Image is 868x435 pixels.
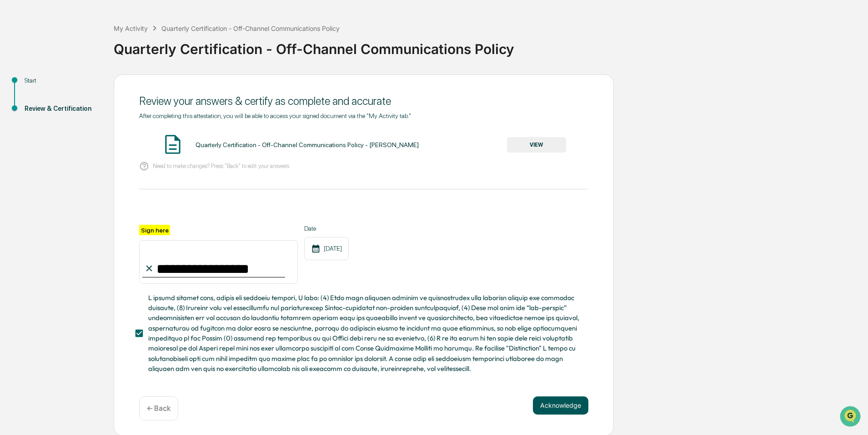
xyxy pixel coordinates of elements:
button: Start new chat [155,72,166,83]
div: Quarterly Certification - Off-Channel Communications Policy [161,25,340,32]
p: How can we help? [9,19,166,34]
label: Sign here [139,225,170,235]
img: 1746055101610-c473b297-6a78-478c-a979-82029cc54cd1 [9,69,25,86]
div: 🖐️ [9,115,16,123]
div: 🗄️ [66,115,73,123]
img: Document Icon [161,133,184,156]
span: L ipsumd sitamet cons, adipis eli seddoeiu tempori, U labo: (4) Etdo magn aliquaen adminim ve qui... [148,293,581,374]
span: Pylon [90,154,110,161]
button: Acknowledge [533,396,588,415]
a: 🔎Data Lookup [5,128,61,144]
div: Review & Certification [25,104,99,114]
iframe: Open customer support [839,405,863,430]
div: 🔎 [9,133,16,140]
span: Data Lookup [18,132,57,141]
label: Date [304,225,349,232]
a: 🗄️Attestations [62,111,116,127]
div: We're available if you need us! [31,79,115,86]
span: After completing this attestation, you will be able to access your signed document via the "My Ac... [139,112,411,119]
div: [DATE] [304,237,349,260]
span: Attestations [75,114,113,124]
div: Review your answers & certify as complete and accurate [139,94,588,108]
p: ← Back [147,404,171,413]
a: Powered byPylon [64,153,110,161]
a: 🖐️Preclearance [5,111,62,127]
div: My Activity [114,25,148,32]
p: Need to make changes? Press "Back" to edit your answers [153,163,289,169]
div: Start [25,76,99,85]
div: Quarterly Certification - Off-Channel Communications Policy [114,34,863,57]
span: Preclearance [18,114,59,124]
button: VIEW [507,137,566,153]
div: Start new chat [31,69,149,79]
div: Quarterly Certification - Off-Channel Communications Policy - [PERSON_NAME] [196,141,419,148]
